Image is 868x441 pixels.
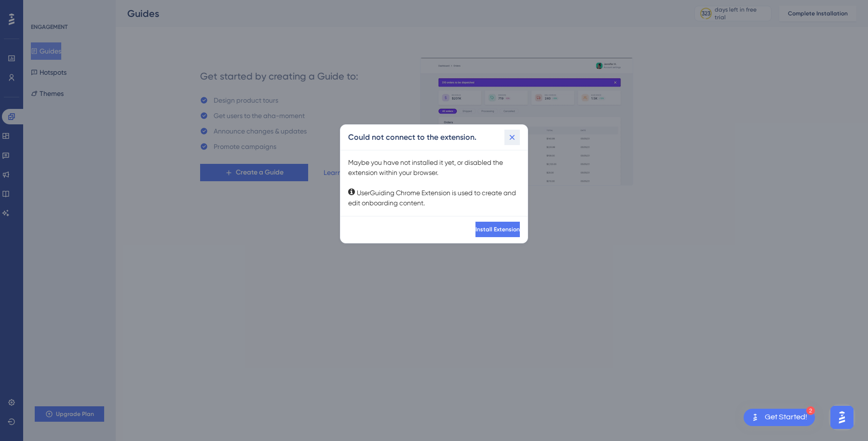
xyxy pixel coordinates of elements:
div: Get Started! [765,412,807,423]
div: Maybe you have not installed it yet, or disabled the extension within your browser. UserGuiding C... [348,158,520,208]
iframe: UserGuiding AI Assistant Launcher [827,403,856,432]
img: launcher-image-alternative-text [749,412,761,423]
div: 2 [806,406,815,415]
span: Install Extension [475,226,520,233]
div: Open Get Started! checklist, remaining modules: 2 [744,409,815,426]
h2: Could not connect to the extension. [348,132,476,143]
